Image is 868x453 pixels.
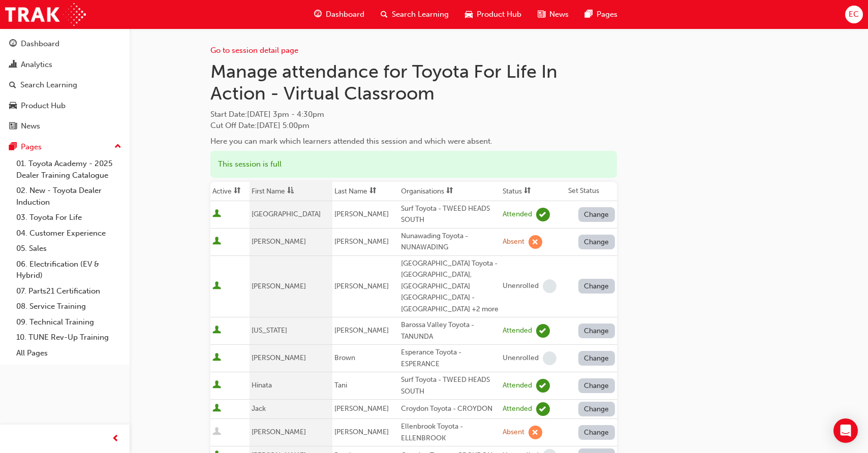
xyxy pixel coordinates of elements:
span: Product Hub [477,9,521,20]
div: Dashboard [21,38,59,50]
span: learningRecordVerb_ATTEND-icon [536,324,550,338]
button: EC [845,6,863,23]
th: Set Status [566,182,616,201]
a: guage-iconDashboard [306,4,373,25]
button: Pages [4,138,126,156]
div: [GEOGRAPHIC_DATA] Toyota - [GEOGRAPHIC_DATA], [GEOGRAPHIC_DATA] [GEOGRAPHIC_DATA] - [GEOGRAPHIC_D... [401,258,499,315]
div: Search Learning [20,79,77,91]
span: learningRecordVerb_ATTEND-icon [536,402,550,416]
span: chart-icon [9,60,17,70]
a: car-iconProduct Hub [457,4,530,25]
span: car-icon [9,102,17,111]
span: User is active [212,380,221,391]
a: search-iconSearch Learning [373,4,457,25]
span: User is active [212,237,221,247]
a: pages-iconPages [577,4,626,25]
span: learningRecordVerb_ABSENT-icon [529,235,542,249]
span: Brown [334,353,355,362]
span: prev-icon [112,433,119,445]
div: Product Hub [21,100,66,112]
span: Hinata [252,381,272,390]
div: Attended [503,381,532,391]
span: learningRecordVerb_NONE-icon [543,279,556,293]
span: learningRecordVerb_ATTEND-icon [536,379,550,393]
a: News [4,117,126,136]
span: Search Learning [392,9,449,20]
span: sorting-icon [369,187,377,196]
div: Analytics [21,59,52,71]
a: news-iconNews [530,4,577,25]
button: Change [578,279,615,294]
h1: Manage attendance for Toyota For Life In Action - Virtual Classroom [210,60,617,105]
span: [PERSON_NAME] [334,210,389,218]
span: sorting-icon [446,187,453,196]
span: search-icon [9,81,16,90]
span: [PERSON_NAME] [252,237,306,246]
span: news-icon [538,8,545,21]
a: 06. Electrification (EV & Hybrid) [12,256,126,283]
span: [PERSON_NAME] [252,428,306,436]
a: Go to session detail page [210,46,298,55]
span: sorting-icon [234,187,241,196]
button: Change [578,351,615,366]
span: User is active [212,404,221,414]
span: Cut Off Date : [DATE] 5:00pm [210,121,309,130]
span: [PERSON_NAME] [252,282,306,290]
a: Dashboard [4,35,126,53]
button: DashboardAnalyticsSearch LearningProduct HubNews [4,33,126,138]
span: [PERSON_NAME] [334,326,389,335]
span: sorting-icon [524,187,531,196]
div: Barossa Valley Toyota - TANUNDA [401,319,499,342]
div: Pages [21,141,42,153]
div: Unenrolled [503,281,539,291]
span: [PERSON_NAME] [334,237,389,246]
span: learningRecordVerb_NONE-icon [543,351,556,365]
img: Trak [5,3,86,26]
span: [PERSON_NAME] [334,428,389,436]
button: Change [578,402,615,416]
span: Tani [334,381,347,390]
span: pages-icon [585,8,593,21]
div: Croydon Toyota - CROYDON [401,403,499,415]
div: News [21,120,40,132]
div: Ellenbrook Toyota - ELLENBROOK [401,421,499,444]
a: 02. New - Toyota Dealer Induction [12,183,126,210]
span: [GEOGRAPHIC_DATA] [252,210,321,218]
a: 08. Service Training [12,299,126,314]
span: [PERSON_NAME] [334,282,389,290]
a: 01. Toyota Academy - 2025 Dealer Training Catalogue [12,156,126,183]
span: car-icon [465,8,473,21]
span: learningRecordVerb_ABSENT-icon [529,426,542,439]
a: 04. Customer Experience [12,225,126,241]
div: Esperance Toyota - ESPERANCE [401,347,499,370]
span: news-icon [9,122,17,131]
th: Toggle SortBy [332,182,399,201]
div: Absent [503,428,524,437]
a: 05. Sales [12,241,126,256]
a: 07. Parts21 Certification [12,283,126,299]
span: News [549,9,569,20]
button: Change [578,235,615,249]
span: search-icon [381,8,388,21]
span: User is active [212,353,221,363]
button: Change [578,425,615,440]
div: Here you can mark which learners attended this session and which were absent. [210,136,617,147]
a: 09. Technical Training [12,314,126,330]
button: Change [578,207,615,222]
span: asc-icon [287,187,294,196]
th: Toggle SortBy [210,182,250,201]
th: Toggle SortBy [250,182,332,201]
span: EC [849,9,859,20]
span: [PERSON_NAME] [334,404,389,413]
span: [US_STATE] [252,326,287,335]
div: Open Intercom Messenger [833,418,858,443]
div: Surf Toyota - TWEED HEADS SOUTH [401,374,499,397]
span: guage-icon [314,8,322,21]
th: Toggle SortBy [501,182,566,201]
span: [PERSON_NAME] [252,353,306,362]
span: Dashboard [326,9,364,20]
span: pages-icon [9,143,17,152]
span: User is active [212,209,221,219]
